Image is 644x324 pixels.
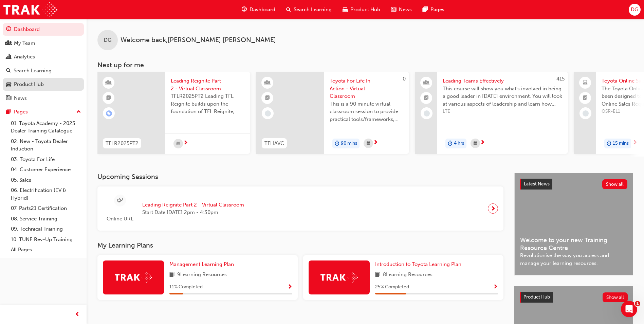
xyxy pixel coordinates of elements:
a: 415Leading Teams EffectivelyThis course will show you what's involved in being a good leader in [... [415,72,568,154]
button: Show Progress [287,283,292,291]
h3: Upcoming Sessions [97,173,503,181]
button: Show Progress [493,283,498,291]
span: Leading Reignite Part 2 - Virtual Classroom [171,77,245,92]
img: Trak [3,2,57,17]
a: 02. New - Toyota Dealer Induction [8,136,84,154]
span: calendar-icon [474,139,477,148]
span: next-icon [632,140,638,146]
span: car-icon [6,82,11,88]
span: car-icon [343,5,348,14]
button: DG [629,4,641,16]
span: Product Hub [523,294,550,300]
a: search-iconSearch Learning [281,3,337,17]
span: TFLR2025PT2 [106,140,139,147]
span: 0 [403,76,406,82]
div: Analytics [14,53,35,61]
span: News [399,6,412,14]
a: All Pages [8,245,84,255]
div: Pages [14,108,28,116]
span: next-icon [480,140,485,146]
a: Product Hub [3,78,84,91]
span: 8 Learning Resources [383,271,433,279]
span: 1 [635,301,640,306]
span: book-icon [375,271,380,279]
img: Trak [320,272,358,283]
span: chart-icon [6,54,11,60]
a: 05. Sales [8,175,84,185]
span: TFLIAVC [264,140,284,147]
a: 07. Parts21 Certification [8,203,84,214]
img: Trak [115,272,152,283]
button: Pages [3,106,84,118]
span: Online URL [103,215,137,223]
span: learningResourceType_INSTRUCTOR_LED-icon [106,78,111,87]
span: booktick-icon [265,94,270,103]
span: Pages [430,6,444,14]
a: 08. Service Training [8,214,84,224]
span: Management Learning Plan [169,261,234,267]
a: 04. Customer Experience [8,164,84,175]
a: Analytics [3,51,84,63]
span: book-icon [169,271,174,279]
span: 11 % Completed [169,283,203,291]
a: Product HubShow all [520,292,628,303]
a: 10. TUNE Rev-Up Training [8,234,84,245]
span: search-icon [6,68,11,74]
span: Show Progress [287,284,292,290]
div: My Team [14,39,35,47]
span: LTE [443,108,563,115]
span: people-icon [424,78,429,87]
button: DashboardMy TeamAnalyticsSearch LearningProduct HubNews [3,22,84,106]
span: Search Learning [294,6,332,14]
a: news-iconNews [386,3,417,17]
div: Product Hub [14,80,44,88]
iframe: Intercom live chat [621,301,637,317]
span: Product Hub [350,6,380,14]
span: prev-icon [75,310,80,319]
span: up-icon [76,108,81,116]
a: Latest NewsShow all [520,179,627,190]
a: News [3,92,84,105]
span: laptop-icon [583,78,588,87]
span: calendar-icon [367,139,370,148]
span: 15 mins [613,140,629,147]
span: DG [104,36,111,44]
span: Leading Reignite Part 2 - Virtual Classroom [142,201,244,209]
span: 9 Learning Resources [177,271,227,279]
a: TFLR2025PT2Leading Reignite Part 2 - Virtual ClassroomTFLR2025PT2 Leading TFL Reignite builds upo... [97,72,250,154]
span: DG [631,6,638,14]
div: News [14,94,27,102]
span: pages-icon [423,5,428,14]
span: 25 % Completed [375,283,409,291]
a: My Team [3,37,84,50]
h3: My Learning Plans [97,241,503,249]
span: Introduction to Toyota Learning Plan [375,261,461,267]
span: Toyota For Life In Action - Virtual Classroom [330,77,404,100]
a: Introduction to Toyota Learning Plan [375,260,464,268]
h3: Next up for me [87,61,644,69]
span: learningRecordVerb_NONE-icon [583,110,589,116]
a: Latest NewsShow allWelcome to your new Training Resource CentreRevolutionise the way you access a... [514,173,633,275]
a: 03. Toyota For Life [8,154,84,165]
span: Show Progress [493,284,498,290]
span: Dashboard [250,6,275,14]
a: Search Learning [3,65,84,77]
span: 415 [556,76,565,82]
span: 90 mins [341,140,357,147]
a: 06. Electrification (EV & Hybrid) [8,185,84,203]
span: sessionType_ONLINE_URL-icon [117,196,123,205]
span: guage-icon [242,5,247,14]
span: Start Date: [DATE] 2pm - 4:30pm [142,209,244,216]
span: booktick-icon [106,94,111,103]
a: car-iconProduct Hub [337,3,386,17]
button: Show all [602,179,628,189]
span: news-icon [391,5,396,14]
span: TFLR2025PT2 Leading TFL Reignite builds upon the foundation of TFL Reignite, reaffirming our comm... [171,92,245,115]
a: Dashboard [3,23,84,36]
span: learningResourceType_INSTRUCTOR_LED-icon [265,78,270,87]
span: Revolutionise the way you access and manage your learning resources. [520,252,627,267]
span: duration-icon [335,139,339,148]
span: Welcome back , [PERSON_NAME] [PERSON_NAME] [121,36,276,44]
